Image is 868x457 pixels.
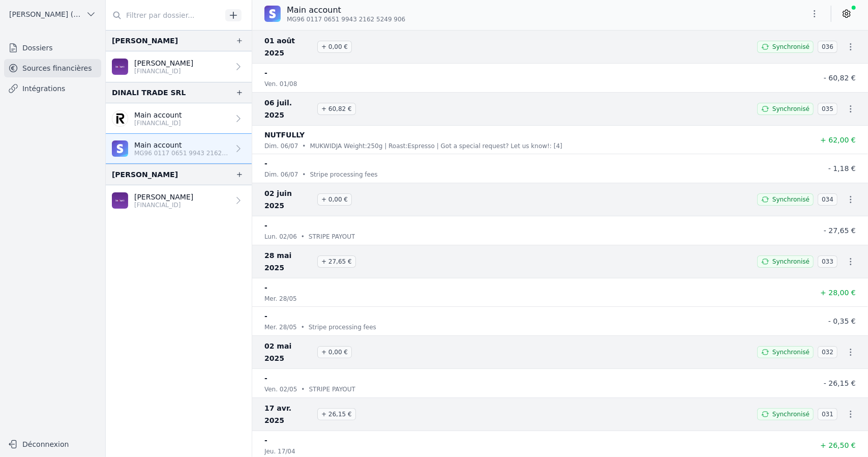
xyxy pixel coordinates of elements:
p: Stripe processing fees [310,169,378,180]
img: revolut.png [112,110,128,127]
span: Synchronisé [772,195,810,204]
span: 032 [818,346,837,358]
p: STRIPE PAYOUT [309,232,355,242]
p: MG96 0117 0651 9943 2162 5249 906 [134,149,229,157]
span: + 60,82 € [317,103,356,115]
span: 28 mai 2025 [264,249,313,274]
div: [PERSON_NAME] [112,168,178,181]
span: - 60,82 € [824,74,856,82]
p: lun. 02/06 [264,232,297,242]
span: + 28,00 € [820,289,856,297]
span: 033 [818,255,837,268]
div: • [301,384,305,394]
span: MG96 0117 0651 9943 2162 5249 906 [287,15,405,23]
button: Déconnexion [4,436,101,452]
p: mer. 28/05 [264,294,297,304]
span: + 26,50 € [820,441,856,449]
p: NUTFULLY [264,129,305,141]
input: Filtrer par dossier... [106,6,222,24]
span: - 1,18 € [828,164,856,173]
div: • [301,322,305,332]
div: • [302,169,306,180]
p: mer. 28/05 [264,322,297,332]
p: [PERSON_NAME] [134,192,193,202]
a: Intégrations [4,79,101,98]
span: - 0,35 € [828,317,856,325]
span: Synchronisé [772,258,810,266]
a: Dossiers [4,39,101,57]
p: ven. 02/05 [264,384,297,394]
p: [FINANCIAL_ID] [134,67,193,75]
span: + 0,00 € [317,193,352,206]
p: MUKWIDJA Weight:250g | Roast:Espresso | Got a special request? Let us know!: [4] [310,141,562,151]
p: STRIPE PAYOUT [309,384,355,394]
span: Synchronisé [772,43,810,51]
p: [FINANCIAL_ID] [134,119,182,127]
span: + 26,15 € [317,408,356,420]
span: 01 août 2025 [264,35,313,59]
span: 034 [818,193,837,206]
span: + 27,65 € [317,255,356,268]
span: 02 mai 2025 [264,340,313,364]
span: 036 [818,41,837,53]
span: 02 juin 2025 [264,187,313,212]
span: [PERSON_NAME] (Fiduciaire) [9,9,82,19]
p: - [264,157,267,169]
p: ven. 01/08 [264,79,297,89]
span: + 62,00 € [820,136,856,144]
a: Main account MG96 0117 0651 9943 2162 5249 906 [106,134,252,164]
p: [FINANCIAL_ID] [134,201,193,209]
p: - [264,67,267,79]
p: Main account [134,110,182,120]
button: [PERSON_NAME] (Fiduciaire) [4,6,101,22]
span: - 27,65 € [824,226,856,235]
p: - [264,219,267,232]
div: [PERSON_NAME] [112,35,178,47]
img: BEOBANK_CTBKBEBX.png [112,192,128,209]
span: + 0,00 € [317,346,352,358]
div: • [302,141,306,151]
p: dim. 06/07 [264,169,298,180]
span: 06 juil. 2025 [264,97,313,121]
img: STRIPE_STPUIE21.png [112,140,128,157]
p: Stripe processing fees [309,322,376,332]
a: [PERSON_NAME] [FINANCIAL_ID] [106,51,252,82]
span: + 0,00 € [317,41,352,53]
a: Main account [FINANCIAL_ID] [106,103,252,134]
p: - [264,310,267,322]
p: - [264,281,267,294]
a: [PERSON_NAME] [FINANCIAL_ID] [106,185,252,216]
span: - 26,15 € [824,379,856,387]
img: BEOBANK_CTBKBEBX.png [112,59,128,75]
span: Synchronisé [772,348,810,356]
a: Sources financières [4,59,101,77]
div: • [301,232,305,242]
div: DINALI TRADE SRL [112,87,186,99]
span: Synchronisé [772,105,810,113]
p: jeu. 17/04 [264,446,295,456]
span: Synchronisé [772,410,810,418]
span: 17 avr. 2025 [264,402,313,426]
p: Main account [287,4,405,16]
p: - [264,434,267,446]
p: - [264,372,267,384]
p: Main account [134,140,229,150]
p: [PERSON_NAME] [134,58,193,68]
img: STRIPE_STPUIE21.png [264,6,281,22]
span: 035 [818,103,837,115]
span: 031 [818,408,837,420]
p: dim. 06/07 [264,141,298,151]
